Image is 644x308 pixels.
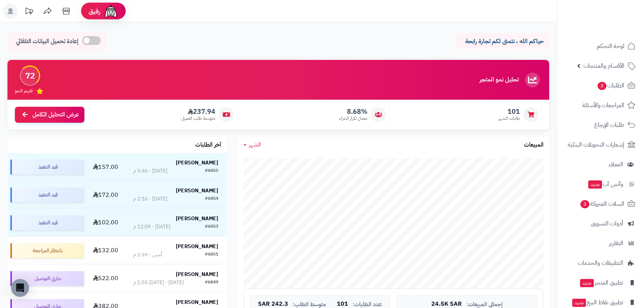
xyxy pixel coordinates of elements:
[572,299,586,307] span: جديد
[580,200,590,209] span: 3
[591,218,623,229] span: أدوات التسويق
[103,4,118,19] img: ai-face.png
[32,110,79,119] span: عرض التحليل الكامل
[195,142,221,148] h3: آخر الطلبات
[133,223,170,231] div: [DATE] - 12:09 م
[15,88,33,94] span: تقييم النمو
[133,167,167,175] div: [DATE] - 5:46 م
[258,301,288,308] span: 242.3 SAR
[176,298,218,306] strong: [PERSON_NAME]
[181,115,215,122] span: متوسط طلب العميل
[583,61,624,71] span: الأقسام والمنتجات
[587,179,623,189] span: وآتس آب
[571,297,623,308] span: تطبيق نقاط البيع
[561,274,640,292] a: تطبيق المتجرجديد
[20,4,38,20] a: تحديثات المنصة
[609,238,623,248] span: التقارير
[561,96,640,114] a: المراجعات والأسئلة
[498,115,520,122] span: طلبات الشهر
[87,153,125,181] td: 157.00
[87,237,125,264] td: 132.00
[594,120,624,130] span: طلبات الإرجاع
[205,167,218,175] div: #6855
[561,195,640,213] a: السلات المتروكة3
[593,17,637,33] img: logo-2.png
[580,199,624,209] span: السلات المتروكة
[561,175,640,193] a: وآتس آبجديد
[205,251,218,259] div: #6851
[582,100,624,110] span: المراجعات والأسئلة
[480,77,519,83] h3: تحليل نمو المتجر
[561,37,640,55] a: لوحة التحكم
[561,77,640,94] a: الطلبات3
[498,108,520,116] span: 101
[205,279,218,286] div: #6849
[176,187,218,195] strong: [PERSON_NAME]
[87,265,125,292] td: 522.00
[337,301,348,308] span: 101
[580,279,594,287] span: جديد
[10,160,84,174] div: قيد التنفيذ
[609,159,623,170] span: العملاء
[87,209,125,237] td: 102.00
[561,116,640,134] a: طلبات الإرجاع
[10,243,84,258] div: بانتظار المراجعة
[15,107,84,123] a: عرض التحليل الكامل
[133,279,184,286] div: [DATE] - [DATE] 1:55 م
[561,155,640,173] a: العملاء
[561,136,640,154] a: إشعارات التحويلات البنكية
[10,187,84,202] div: قيد التنفيذ
[524,142,544,148] h3: المبيعات
[588,180,602,189] span: جديد
[10,215,84,230] div: قيد التنفيذ
[176,243,218,250] strong: [PERSON_NAME]
[205,223,218,231] div: #6853
[331,301,332,307] span: |
[352,301,382,308] span: عدد الطلبات:
[561,254,640,272] a: التطبيقات والخدمات
[244,141,261,149] a: الشهر
[88,7,100,16] span: رفيق
[87,181,125,209] td: 172.00
[181,108,215,116] span: 237.94
[176,159,218,167] strong: [PERSON_NAME]
[579,277,623,288] span: تطبيق المتجر
[249,140,261,149] span: الشهر
[597,80,624,91] span: الطلبات
[133,195,167,203] div: [DATE] - 2:16 م
[578,258,623,268] span: التطبيقات والخدمات
[561,234,640,252] a: التقارير
[133,251,162,259] div: أمس - 2:39 م
[176,270,218,278] strong: [PERSON_NAME]
[462,37,544,46] p: حياكم الله ، نتمنى لكم تجارة رابحة
[16,37,78,46] span: إعادة تحميل البيانات التلقائي
[205,195,218,203] div: #6854
[568,139,624,150] span: إشعارات التحويلات البنكية
[176,215,218,222] strong: [PERSON_NAME]
[339,115,367,122] span: معدل تكرار الشراء
[561,215,640,232] a: أدوات التسويق
[466,301,503,308] span: إجمالي المبيعات:
[11,279,29,297] div: Open Intercom Messenger
[10,271,84,286] div: جاري التوصيل
[598,82,607,90] span: 3
[597,41,624,51] span: لوحة التحكم
[431,301,462,308] span: 24.5K SAR
[293,301,326,308] span: متوسط الطلب:
[339,108,367,116] span: 8.68%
